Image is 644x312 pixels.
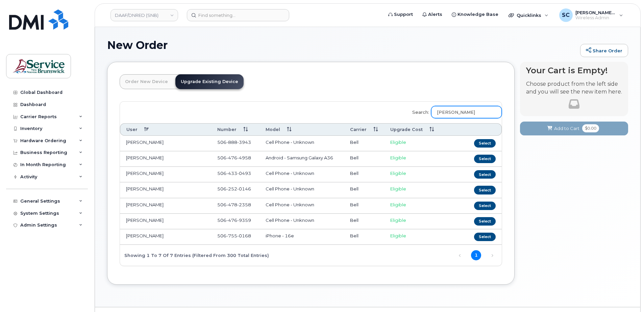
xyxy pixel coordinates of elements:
[487,251,497,261] a: Next
[237,217,251,223] span: 9359
[120,249,269,261] div: Showing 1 to 7 of 7 entries (filtered from 300 total entries)
[120,198,211,214] td: [PERSON_NAME]
[237,155,251,160] span: 4958
[344,229,384,245] td: Bell
[520,122,628,135] button: Add to Cart $0.00
[217,202,251,207] span: 506
[344,198,384,214] td: Bell
[384,123,440,136] th: Upgrade Cost: activate to sort column ascending
[259,136,344,151] td: Cell Phone - Unknown
[211,123,259,136] th: Number: activate to sort column ascending
[390,171,406,176] span: Eligible
[474,186,496,194] button: Select
[259,182,344,198] td: Cell Phone - Unknown
[226,217,237,223] span: 476
[226,171,237,176] span: 433
[455,251,465,261] a: Previous
[474,217,496,226] button: Select
[120,229,211,245] td: [PERSON_NAME]
[259,123,344,136] th: Model: activate to sort column ascending
[344,182,384,198] td: Bell
[226,202,237,207] span: 478
[226,233,237,238] span: 755
[344,214,384,229] td: Bell
[474,233,496,241] button: Select
[259,229,344,245] td: iPhone - 16e
[474,170,496,179] button: Select
[259,151,344,167] td: Android - Samsung Galaxy A36
[217,155,251,160] span: 506
[582,124,599,132] span: $0.00
[390,155,406,160] span: Eligible
[344,123,384,136] th: Carrier: activate to sort column ascending
[217,139,251,145] span: 506
[120,123,211,136] th: User: activate to sort column descending
[217,186,251,191] span: 506
[408,102,502,121] label: Search:
[237,233,251,238] span: 0168
[107,39,577,51] h1: New Order
[259,167,344,182] td: Cell Phone - Unknown
[226,155,237,160] span: 476
[120,167,211,182] td: [PERSON_NAME]
[390,139,406,145] span: Eligible
[217,233,251,238] span: 506
[237,139,251,145] span: 3943
[344,136,384,151] td: Bell
[237,171,251,176] span: 0493
[237,186,251,191] span: 0146
[474,202,496,210] button: Select
[237,202,251,207] span: 2358
[390,202,406,207] span: Eligible
[120,136,211,151] td: [PERSON_NAME]
[120,182,211,198] td: [PERSON_NAME]
[471,250,481,260] a: 1
[526,80,622,96] p: Choose product from the left side and you will see the new item here.
[526,66,622,75] h4: Your Cart is Empty!
[474,139,496,148] button: Select
[226,139,237,145] span: 888
[175,74,244,89] a: Upgrade Existing Device
[431,106,502,118] input: Search:
[390,217,406,223] span: Eligible
[554,125,579,132] span: Add to Cart
[259,214,344,229] td: Cell Phone - Unknown
[120,74,173,89] a: Order New Device
[344,151,384,167] td: Bell
[390,186,406,191] span: Eligible
[344,167,384,182] td: Bell
[120,151,211,167] td: [PERSON_NAME]
[217,217,251,223] span: 506
[259,198,344,214] td: Cell Phone - Unknown
[580,44,628,57] a: Share Order
[390,233,406,238] span: Eligible
[226,186,237,191] span: 252
[120,214,211,229] td: [PERSON_NAME]
[474,155,496,163] button: Select
[217,171,251,176] span: 506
